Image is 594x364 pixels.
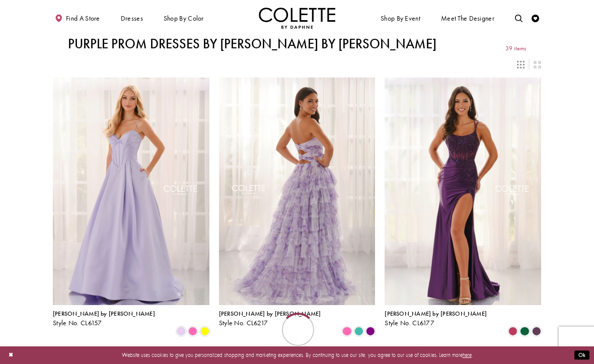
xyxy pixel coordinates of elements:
[219,310,321,318] span: [PERSON_NAME] by [PERSON_NAME]
[385,78,541,305] a: Visit Colette by Daphne Style No. CL6177 Page
[66,15,100,22] span: Find a store
[219,78,376,305] a: Visit Colette by Daphne Style No. CL6217 Page
[517,61,525,68] span: Switch layout to 3 columns
[463,351,472,358] a: here
[48,56,546,72] div: Layout Controls
[162,8,205,29] span: Shop by color
[188,327,197,336] i: Pink
[219,311,321,327] div: Colette by Daphne Style No. CL6217
[164,15,204,22] span: Shop by color
[200,327,209,336] i: Yellow
[53,8,102,29] a: Find a store
[5,348,17,362] button: Close Dialog
[342,327,351,336] i: Pink
[259,8,335,29] img: Colette by Daphne
[441,15,494,22] span: Meet the designer
[385,310,487,318] span: [PERSON_NAME] by [PERSON_NAME]
[532,327,541,336] i: Plum
[121,15,143,22] span: Dresses
[53,78,209,305] a: Visit Colette by Daphne Style No. CL6157 Page
[534,61,541,68] span: Switch layout to 2 columns
[513,8,525,29] a: Toggle search
[379,8,422,29] span: Shop By Event
[53,319,102,327] span: Style No. CL6157
[574,350,589,360] button: Submit Dialog
[381,15,420,22] span: Shop By Event
[508,327,517,336] i: Berry
[385,319,434,327] span: Style No. CL6177
[530,8,541,29] a: Check Wishlist
[366,327,375,336] i: Purple
[53,311,155,327] div: Colette by Daphne Style No. CL6157
[68,36,436,51] h1: Purple Prom Dresses by [PERSON_NAME] by [PERSON_NAME]
[354,327,363,336] i: Turquoise
[505,45,526,52] span: 39 items
[177,327,186,336] i: Lilac
[259,8,335,29] a: Visit Home Page
[439,8,496,29] a: Meet the designer
[385,311,487,327] div: Colette by Daphne Style No. CL6177
[119,8,145,29] span: Dresses
[520,327,529,336] i: Hunter Green
[55,350,539,360] p: Website uses cookies to give you personalized shopping and marketing experiences. By continuing t...
[53,310,155,318] span: [PERSON_NAME] by [PERSON_NAME]
[219,319,268,327] span: Style No. CL6217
